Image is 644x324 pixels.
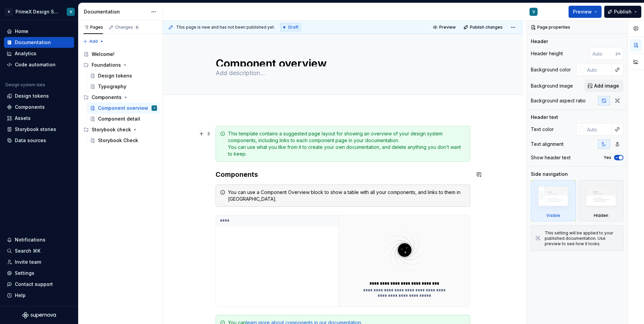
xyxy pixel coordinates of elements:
[531,66,571,73] div: Background color
[15,28,28,35] div: Home
[98,116,140,122] div: Component detail
[579,180,624,221] div: Hidden
[5,8,13,16] div: A
[531,50,563,57] div: Header height
[15,115,31,122] div: Assets
[15,126,56,133] div: Storybook stories
[134,25,140,30] span: 6
[604,155,611,160] label: Yes
[84,25,103,30] div: Pages
[546,213,560,218] div: Visible
[4,279,74,290] button: Contact support
[15,292,26,299] div: Help
[176,25,275,30] span: This page is new and has not been published yet.
[15,248,40,254] div: Search ⌘K
[4,268,74,279] a: Settings
[594,213,608,218] div: Hidden
[531,97,586,104] div: Background aspect ratio
[531,126,554,133] div: Text color
[4,124,74,135] a: Storybook stories
[87,135,160,146] a: Storybook Check
[461,23,506,32] button: Publish changes
[15,259,41,265] div: Invite team
[15,39,51,46] div: Documentation
[70,9,72,14] div: V
[431,23,459,32] button: Preview
[228,189,466,202] div: You can use a Component Overview block to show a table with all your components, and links to the...
[98,105,148,111] div: Component overview
[594,83,619,89] span: Add image
[4,234,74,245] button: Notifications
[81,37,106,46] button: Add
[81,92,160,103] div: Components
[4,246,74,256] button: Search ⌘K
[4,290,74,301] button: Help
[81,124,160,135] div: Storybook check
[614,8,632,15] span: Publish
[4,135,74,146] a: Data sources
[584,64,612,76] input: Auto
[573,8,592,15] span: Preview
[15,236,45,243] div: Notifications
[214,56,469,66] textarea: Component overview
[15,93,49,99] div: Design tokens
[98,137,138,144] div: Storybook Check
[584,123,612,135] input: Auto
[4,91,74,101] a: Design tokens
[288,25,298,30] span: Draft
[5,82,45,88] div: Design system data
[616,51,621,56] p: px
[4,26,74,37] a: Home
[1,4,77,19] button: APrimeX Design SystemV
[4,113,74,124] a: Assets
[92,94,122,101] div: Components
[4,257,74,267] a: Invite team
[92,62,121,68] div: Foundations
[15,281,53,288] div: Contact support
[584,80,623,92] button: Add image
[92,51,115,58] div: Welcome!
[84,8,148,15] div: Documentation
[439,25,456,30] span: Preview
[81,60,160,70] div: Foundations
[15,61,56,68] div: Code automation
[216,170,470,179] h3: Components
[87,81,160,92] a: Typography
[4,102,74,112] a: Components
[15,104,45,110] div: Components
[531,83,573,89] div: Background image
[545,230,619,247] div: This setting will be applied to your published documentation. Use preview to see how it looks.
[15,137,46,144] div: Data sources
[87,103,160,114] a: Component overviewV
[590,47,616,60] input: Auto
[531,114,558,121] div: Header text
[115,25,140,30] div: Changes
[154,105,155,111] div: V
[531,180,576,221] div: Visible
[15,50,36,57] div: Analytics
[89,39,98,44] span: Add
[531,154,571,161] div: Show header text
[15,270,34,277] div: Settings
[531,171,568,177] div: Side navigation
[98,72,132,79] div: Design tokens
[87,114,160,124] a: Component detail
[531,141,563,148] div: Text alignment
[228,130,466,157] div: This template contains a suggested page layout for showing an overview of your design system comp...
[81,49,160,60] a: Welcome!
[4,48,74,59] a: Analytics
[22,312,56,319] svg: Supernova Logo
[604,6,641,18] button: Publish
[569,6,602,18] button: Preview
[470,25,503,30] span: Publish changes
[4,37,74,48] a: Documentation
[92,126,131,133] div: Storybook check
[98,83,126,90] div: Typography
[4,59,74,70] a: Code automation
[533,9,535,14] div: V
[87,70,160,81] a: Design tokens
[15,8,59,15] div: PrimeX Design System
[531,38,548,45] div: Header
[81,49,160,146] div: Page tree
